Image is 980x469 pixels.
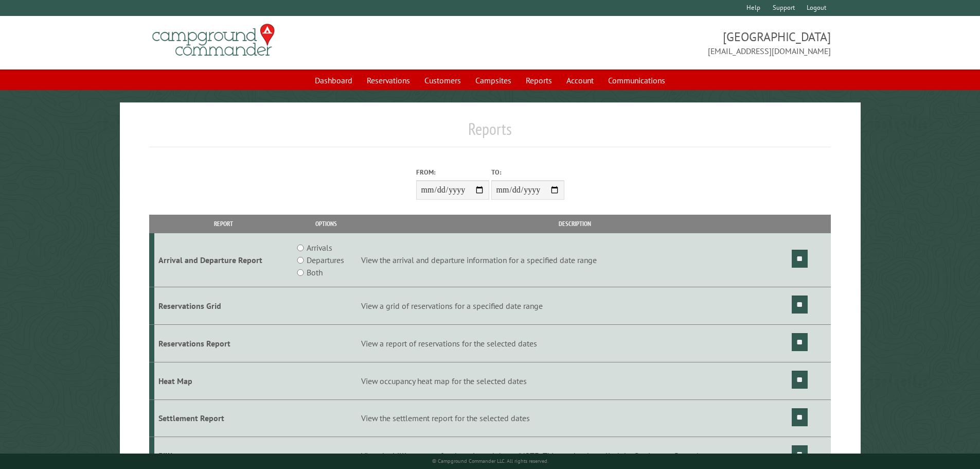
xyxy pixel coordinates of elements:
[360,324,790,362] td: View a report of reservations for the selected dates
[360,233,790,287] td: View the arrival and departure information for a specified date range
[360,399,790,437] td: View the settlement report for the selected dates
[469,71,518,90] a: Campsites
[416,167,489,177] label: From:
[154,233,293,287] td: Arrival and Departure Report
[154,287,293,325] td: Reservations Grid
[307,241,332,254] label: Arrivals
[491,167,564,177] label: To:
[432,458,548,464] small: © Campground Commander LLC. All rights reserved.
[154,399,293,437] td: Settlement Report
[560,71,600,90] a: Account
[360,215,790,233] th: Description
[360,362,790,399] td: View occupancy heat map for the selected dates
[307,266,323,279] label: Both
[154,362,293,399] td: Heat Map
[307,254,344,266] label: Departures
[418,71,467,90] a: Customers
[149,119,831,147] h1: Reports
[602,71,671,90] a: Communications
[154,324,293,362] td: Reservations Report
[520,71,558,90] a: Reports
[360,287,790,325] td: View a grid of reservations for a specified date range
[154,215,293,233] th: Report
[149,20,278,60] img: Campground Commander
[292,215,359,233] th: Options
[361,71,416,90] a: Reservations
[309,71,359,90] a: Dashboard
[490,28,831,57] span: [GEOGRAPHIC_DATA] [EMAIL_ADDRESS][DOMAIN_NAME]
